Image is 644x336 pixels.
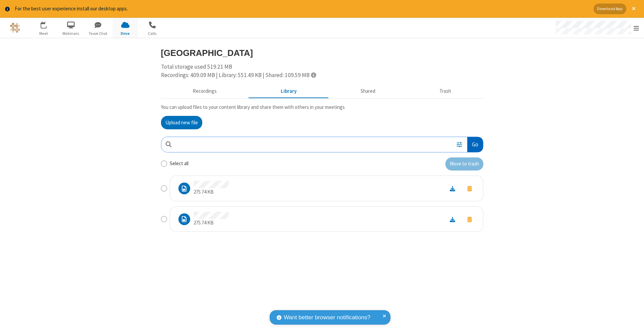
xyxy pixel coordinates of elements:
[161,85,249,97] button: Recorded meetings
[161,63,483,80] div: Total storage used 519.21 MB
[31,30,56,37] span: Meet
[170,160,189,167] label: Select all
[161,71,483,80] div: Recordings: 409.09 MB | Library: 551.49 KB | Shared: 109.59 MB
[444,185,461,192] a: Download file
[161,116,202,129] button: Upload new file
[2,18,28,38] button: Logo
[86,30,111,37] span: Team Chat
[329,85,408,97] button: Shared during meetings
[461,184,478,193] button: Move to trash
[113,30,138,37] span: Drive
[249,85,329,97] button: Content library
[311,72,316,78] span: Totals displayed include files that have been moved to the trash.
[194,188,229,196] p: 275.74 KB
[161,48,483,58] h3: [GEOGRAPHIC_DATA]
[467,137,483,152] button: Go
[58,30,84,37] span: Webinars
[444,215,461,223] a: Download file
[161,104,483,111] p: You can upload files to your content library and share them with others in your meetings
[15,5,589,13] div: For the best user experience install our desktop apps.
[549,18,644,38] div: Open menu
[594,4,626,14] button: Download App
[629,4,639,14] button: Close alert
[194,219,229,227] p: 275.74 KB
[627,319,639,331] iframe: Chat
[284,313,370,322] span: Want better browser notifications?
[408,85,483,97] button: Trash
[10,23,20,33] img: QA Selenium DO NOT DELETE OR CHANGE
[445,157,483,171] button: Move to trash
[45,21,50,26] div: 9
[461,215,478,224] button: Move to trash
[140,30,165,37] span: Calls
